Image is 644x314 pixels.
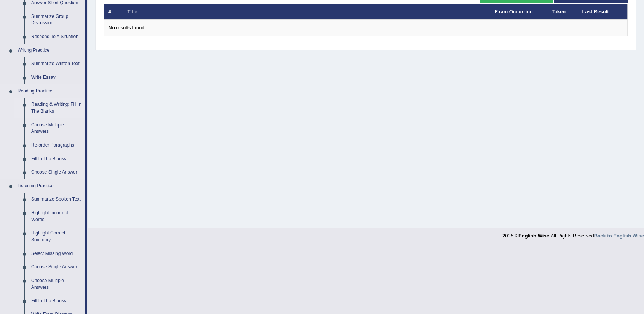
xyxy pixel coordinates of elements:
a: Summarize Group Discussion [28,10,85,30]
a: Back to English Wise [594,233,644,239]
a: Choose Multiple Answers [28,274,85,294]
a: Reading & Writing: Fill In The Blanks [28,98,85,118]
a: Exam Occurring [495,9,533,14]
a: Respond To A Situation [28,30,85,44]
th: Taken [548,4,578,20]
a: Choose Single Answer [28,260,85,274]
div: No results found. [108,24,623,32]
th: Last Result [578,4,628,20]
a: Fill In The Blanks [28,152,85,166]
a: Choose Multiple Answers [28,118,85,139]
a: Summarize Spoken Text [28,193,85,206]
a: Re-order Paragraphs [28,139,85,152]
th: Title [123,4,491,20]
a: Reading Practice [14,84,85,98]
a: Fill In The Blanks [28,294,85,308]
a: Highlight Incorrect Words [28,206,85,226]
a: Write Essay [28,71,85,84]
a: Choose Single Answer [28,166,85,179]
th: # [104,4,123,20]
a: Highlight Correct Summary [28,226,85,247]
a: Select Missing Word [28,247,85,261]
a: Summarize Written Text [28,57,85,71]
a: Writing Practice [14,44,85,57]
a: Listening Practice [14,179,85,193]
strong: English Wise. [518,233,550,239]
div: 2025 © All Rights Reserved [502,228,644,239]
